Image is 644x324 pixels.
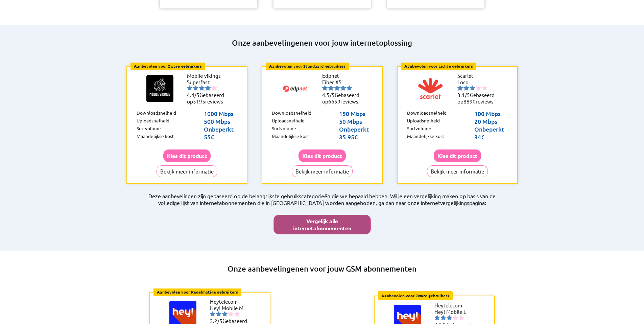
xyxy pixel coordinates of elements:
[447,315,452,320] img: starnr3
[157,168,217,175] a: Bekijk meer informatie
[322,92,363,105] li: Gebaseerd op reviews
[292,165,353,177] button: Bekijk meer informatie
[334,85,340,91] img: starnr3
[272,133,309,141] p: Maandelijkse kost
[163,149,211,162] button: Kies dit product
[204,125,237,133] p: Onbeperkt
[134,63,202,69] b: Aanbevolen voor Zware gebruikers
[339,110,372,117] p: 150 Mbps
[434,153,481,159] a: Kies dit product
[427,168,488,175] a: Bekijk meer informatie
[339,125,372,133] p: Onbeperkt
[407,117,440,125] p: Uploadsnelheid
[457,92,498,105] li: Gebaseerd op reviews
[269,63,345,69] b: Aanbevolen voor Standaard gebruikers
[157,289,238,295] b: Aanbevolen voor Regelmatige gebruikers
[476,85,481,91] img: starnr4
[98,264,547,274] h2: Onze aanbevelingenen voor jouw GSM abonnementen
[187,85,192,91] img: starnr1
[407,133,444,141] p: Maandelijkse kost
[340,85,346,91] img: starnr4
[417,75,444,102] img: Logo of Scarlet
[463,98,476,105] span: 8890
[199,85,205,91] img: starnr3
[292,168,353,175] a: Bekijk meer informatie
[210,298,251,305] li: Heytelecom
[210,311,215,317] img: starnr1
[204,110,237,117] p: 1000 Mbps
[210,305,251,311] li: Hey! Mobile M
[339,133,372,141] p: 35.95€
[204,117,237,125] p: 500 Mbps
[474,125,507,133] p: Onbeperkt
[434,149,481,162] button: Kies dit product
[204,133,237,141] p: 55€
[299,149,346,162] button: Kies dit product
[272,125,296,133] p: Surfvolume
[146,75,173,102] img: Logo of Mobile vikings
[282,75,309,102] img: Logo of Edpnet
[482,85,487,91] img: starnr5
[457,72,498,79] li: Scarlet
[210,318,222,324] span: 3.2/5
[407,125,431,133] p: Surfvolume
[272,110,311,117] p: Downloadsnelheid
[474,117,507,125] p: 20 Mbps
[459,315,464,320] img: starnr5
[273,215,371,234] button: Vergelijk alle internetabonnementen
[440,315,446,320] img: starnr2
[434,302,475,308] li: Heytelecom
[234,311,240,317] img: starnr5
[205,85,211,91] img: starnr4
[272,117,305,125] p: Uploadsnelheid
[474,110,507,117] p: 100 Mbps
[137,133,174,141] p: Maandelijkse kost
[137,125,161,133] p: Surfvolume
[193,85,198,91] img: starnr2
[187,72,228,79] li: Mobile vikings
[328,98,340,105] span: 6659
[434,315,440,320] img: starnr1
[137,117,169,125] p: Uploadsnelheid
[474,133,507,141] p: 34€
[322,72,363,79] li: Edpnet
[457,79,498,85] li: Loco
[299,153,346,159] a: Kies dit product
[339,117,372,125] p: 50 Mbps
[434,308,475,315] li: Hey! Mobile L
[157,165,217,177] button: Bekijk meer informatie
[328,85,334,91] img: starnr2
[407,110,447,117] p: Downloadsnelheid
[457,92,470,98] span: 3.1/5
[463,85,469,91] img: starnr2
[322,79,363,85] li: Fiber XS
[228,311,234,317] img: starnr4
[187,79,228,85] li: Superfast
[222,311,228,317] img: starnr3
[322,85,328,91] img: starnr1
[193,98,205,105] span: 5195
[322,92,335,98] span: 4.5/5
[216,311,221,317] img: starnr2
[273,211,371,234] a: Vergelijk alle internetabonnementen
[211,85,217,91] img: starnr5
[427,165,488,177] button: Bekijk meer informatie
[163,153,211,159] a: Kies dit product
[453,315,458,320] img: starnr4
[137,110,176,117] p: Downloadsnelheid
[187,92,228,105] li: Gebaseerd op reviews
[347,85,352,91] img: starnr5
[404,63,473,69] b: Aanbevolen voor Lichte gebruikers
[381,293,449,298] b: Aanbevolen voor Zware gebruikers
[187,92,199,98] span: 4.4/5
[119,38,525,48] h2: Onze aanbevelingenen voor jouw internetoplossing
[119,192,525,206] p: Deze aanbevelingen zijn gebaseerd op de belangrijkste gebruikscategorieën die we bepaald hebben. ...
[457,85,463,91] img: starnr1
[470,85,475,91] img: starnr3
